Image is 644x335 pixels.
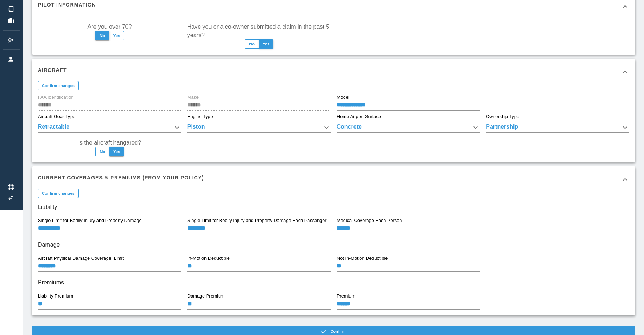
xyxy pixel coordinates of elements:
[245,39,259,49] button: No
[486,122,629,133] div: Partnership
[486,113,519,120] label: Ownership Type
[38,1,96,9] h6: Pilot Information
[38,94,74,101] label: FAA Identification
[187,23,331,39] label: Have you or a co-owner submitted a claim in the past 5 years?
[187,293,225,299] label: Damage Premium
[38,217,142,224] label: Single Limit for Bodily Injury and Property Damage
[187,217,327,224] label: Single Limit for Bodily Injury and Property Damage Each Passenger
[187,122,331,133] div: Piston
[109,31,124,40] button: Yes
[32,166,635,193] div: Current Coverages & Premiums (from your policy)
[32,59,635,85] div: Aircraft
[337,122,480,133] div: Concrete
[38,255,124,262] label: Aircraft Physical Damage Coverage: Limit
[187,255,230,262] label: In-Motion Deductible
[38,174,204,182] h6: Current Coverages & Premiums (from your policy)
[95,31,109,40] button: No
[337,293,355,299] label: Premium
[38,202,629,212] h6: Liability
[38,240,629,250] h6: Damage
[38,293,73,299] label: Liability Premium
[337,255,388,262] label: Not In-Motion Deductible
[95,147,110,156] button: No
[187,94,199,101] label: Make
[38,278,629,288] h6: Premiums
[259,39,273,49] button: Yes
[38,122,181,133] div: Retractable
[38,113,75,120] label: Aircraft Gear Type
[87,23,132,31] label: Are you over 70?
[38,66,67,74] h6: Aircraft
[187,113,213,120] label: Engine Type
[337,113,381,120] label: Home Airport Surface
[109,147,124,156] button: Yes
[38,189,79,198] button: Confirm changes
[78,138,141,147] label: Is the aircraft hangared?
[337,217,402,224] label: Medical Coverage Each Person
[38,81,79,90] button: Confirm changes
[337,94,349,101] label: Model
